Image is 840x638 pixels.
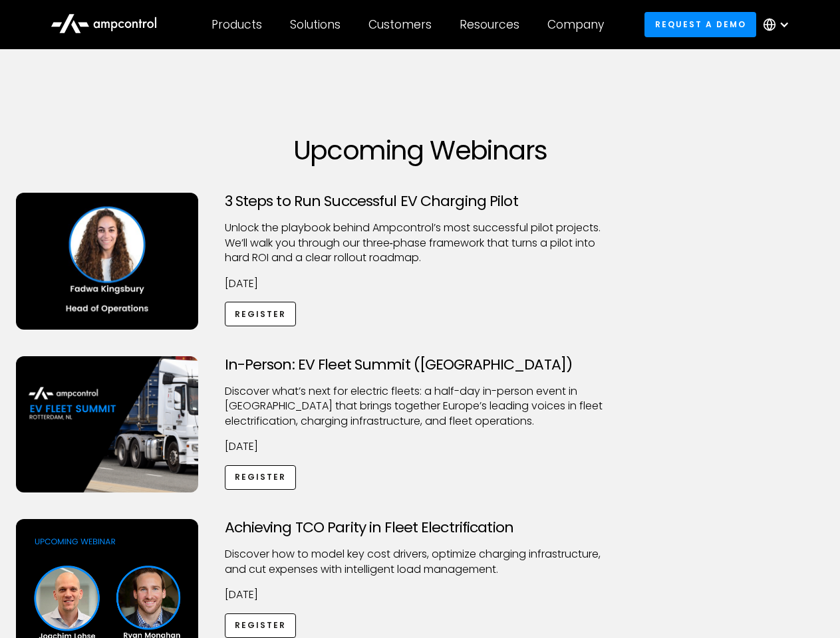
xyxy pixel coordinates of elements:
div: Products [211,17,262,32]
div: Solutions [290,17,341,32]
h1: Upcoming Webinars [16,134,825,166]
div: Customers [368,17,432,32]
h3: 3 Steps to Run Successful EV Charging Pilot [225,193,616,210]
p: [DATE] [225,587,616,602]
a: Register [225,302,297,326]
p: [DATE] [225,439,616,454]
div: Company [547,17,604,32]
a: Request a demo [644,12,756,37]
div: Resources [460,17,519,32]
p: Unlock the playbook behind Ampcontrol’s most successful pilot projects. We’ll walk you through ou... [225,221,616,265]
p: ​Discover what’s next for electric fleets: a half-day in-person event in [GEOGRAPHIC_DATA] that b... [225,384,616,429]
p: Discover how to model key cost drivers, optimize charging infrastructure, and cut expenses with i... [225,547,616,577]
p: [DATE] [225,276,616,291]
h3: In-Person: EV Fleet Summit ([GEOGRAPHIC_DATA]) [225,356,616,373]
a: Register [225,465,297,490]
h3: Achieving TCO Parity in Fleet Electrification [225,519,616,536]
a: Register [225,613,297,638]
